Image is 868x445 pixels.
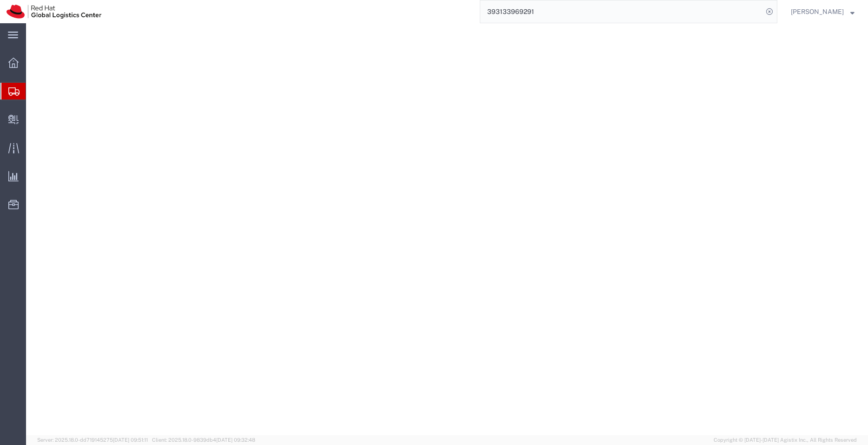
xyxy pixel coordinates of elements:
img: logo [7,5,101,19]
span: Pallav Sen Gupta [791,7,844,17]
span: [DATE] 09:51:11 [113,437,148,443]
span: Server: 2025.18.0-dd719145275 [37,437,148,443]
button: [PERSON_NAME] [790,6,855,17]
iframe: FS Legacy Container [26,23,868,435]
span: Client: 2025.18.0-9839db4 [152,437,255,443]
span: [DATE] 09:32:48 [216,437,255,443]
input: Search for shipment number, reference number [480,0,763,23]
span: Copyright © [DATE]-[DATE] Agistix Inc., All Rights Reserved [714,436,857,444]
